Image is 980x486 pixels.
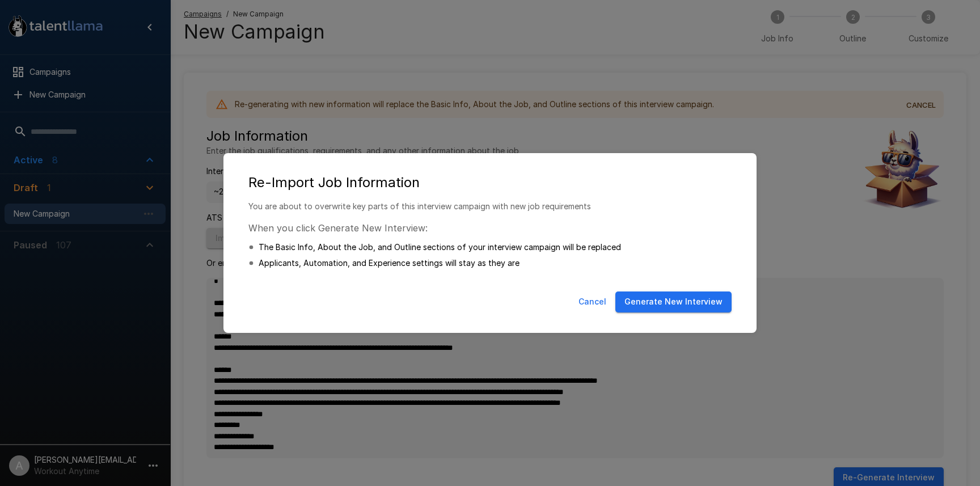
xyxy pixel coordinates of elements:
[248,221,732,235] p: When you click Generate New Interview:
[259,242,621,253] p: The Basic Info, About the Job, and Outline sections of your interview campaign will be replaced
[574,291,611,312] button: Cancel
[259,257,519,269] p: Applicants, Automation, and Experience settings will stay as they are
[248,201,732,212] p: You are about to overwrite key parts of this interview campaign with new job requirements
[615,291,732,312] button: Generate New Interview
[235,164,745,201] h2: Re-Import Job Information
